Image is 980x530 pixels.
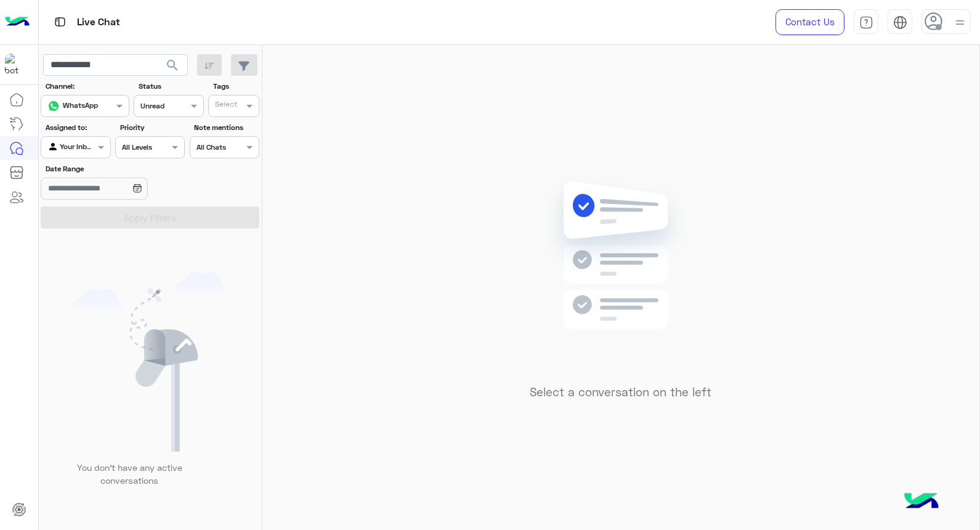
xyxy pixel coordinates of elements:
[532,171,710,376] img: no messages
[46,122,109,133] label: Assigned to:
[5,54,27,76] img: 1403182699927242
[213,81,258,92] label: Tags
[893,15,907,30] img: tab
[952,15,968,30] img: profile
[213,99,237,113] div: Select
[5,9,30,35] img: Logo
[46,81,128,92] label: Channel:
[900,481,943,524] img: hulul-logo.png
[530,385,712,399] h5: Select a conversation on the left
[41,206,259,229] button: Apply Filters
[854,9,878,35] a: tab
[52,14,68,30] img: tab
[73,272,228,452] img: empty users
[139,81,202,92] label: Status
[775,9,844,35] a: Contact Us
[77,14,120,31] p: Live Chat
[194,122,257,133] label: Note mentions
[165,58,180,73] span: search
[120,122,184,133] label: Priority
[158,54,188,81] button: search
[67,461,192,487] p: You don’t have any active conversations
[859,15,873,30] img: tab
[46,163,184,174] label: Date Range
